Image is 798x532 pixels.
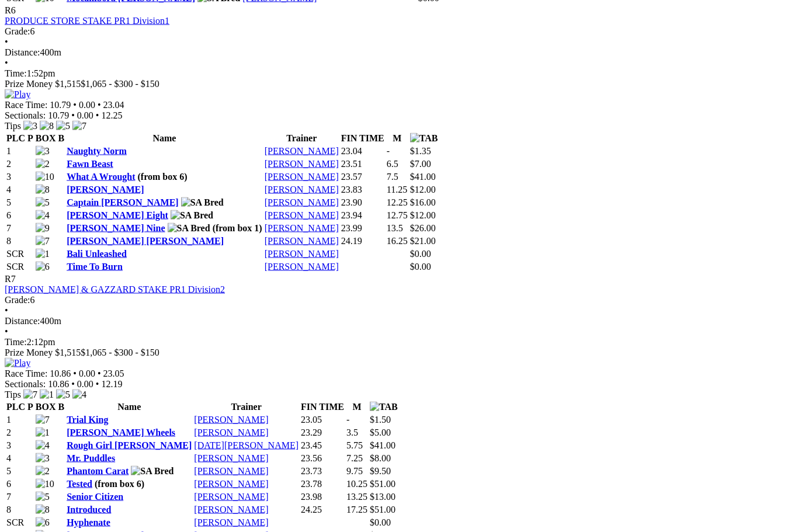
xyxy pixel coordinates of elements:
span: P [27,133,33,143]
td: 23.83 [341,184,385,196]
td: 2 [6,158,34,170]
td: 8 [6,504,34,516]
span: • [5,58,8,68]
img: 8 [36,185,50,195]
a: [PERSON_NAME] [194,427,268,437]
a: [PERSON_NAME] Wheels [67,427,175,437]
text: 13.25 [346,492,367,502]
img: 1 [36,249,50,259]
img: 9 [36,223,50,234]
text: 10.25 [346,479,367,489]
a: Rough Girl [PERSON_NAME] [67,440,192,450]
td: 1 [6,414,34,426]
span: Grade: [5,26,30,36]
span: Distance: [5,47,40,57]
td: SCR [6,517,34,528]
td: 1 [6,145,34,157]
span: • [96,379,99,389]
span: 0.00 [79,100,95,110]
a: [PERSON_NAME] [265,262,339,272]
span: $1.35 [410,146,431,156]
a: [PERSON_NAME] [265,146,339,156]
span: Sectionals: [5,379,46,389]
div: Prize Money $1,515 [5,79,793,89]
td: SCR [6,261,34,273]
th: Trainer [264,133,339,144]
span: $12.00 [410,185,436,194]
img: Play [5,89,30,100]
a: Naughty Norm [67,146,127,156]
div: 6 [5,26,793,37]
a: [PERSON_NAME] [265,223,339,233]
a: [PERSON_NAME] [194,492,268,502]
span: Race Time: [5,368,47,378]
span: (from box 6) [95,479,144,489]
text: 6.5 [387,159,398,169]
td: 23.51 [341,158,385,170]
span: PLC [6,133,25,143]
span: $1.50 [370,415,391,425]
span: $26.00 [410,223,436,233]
a: Mr. Puddles [67,453,115,463]
img: 6 [36,517,50,528]
text: 12.25 [387,197,408,207]
span: $0.00 [410,249,431,259]
span: $0.00 [410,262,431,272]
a: [PERSON_NAME] [194,453,268,463]
td: 23.90 [341,197,385,208]
a: [PERSON_NAME] & GAZZARD STAKE PR1 Division2 [5,284,225,294]
img: 3 [23,121,37,131]
a: [PERSON_NAME] [265,249,339,259]
text: - [346,415,349,425]
td: 2 [6,427,34,439]
span: Grade: [5,295,30,305]
text: 16.25 [387,236,408,246]
a: [PERSON_NAME] Nine [67,223,165,233]
img: 5 [56,121,70,131]
img: 1 [40,390,54,400]
span: B [58,402,64,412]
a: Tested [67,479,92,489]
th: M [346,401,368,413]
a: Time To Burn [67,262,123,272]
span: • [5,37,8,47]
img: SA Bred [131,466,174,477]
span: Tips [5,390,21,399]
img: 8 [40,121,54,131]
img: 7 [36,415,50,425]
td: 6 [6,210,34,221]
span: • [73,368,77,378]
span: $51.00 [370,505,395,514]
a: [PERSON_NAME] [265,159,339,169]
a: [PERSON_NAME] [194,466,268,476]
a: [PERSON_NAME] [194,517,268,527]
img: 10 [36,479,54,489]
img: 4 [36,440,50,451]
text: 12.75 [387,210,408,220]
text: 7.25 [346,453,363,463]
td: 7 [6,222,34,234]
span: R6 [5,5,16,15]
span: $13.00 [370,492,395,502]
span: 10.86 [50,368,71,378]
td: 23.05 [300,414,345,426]
td: 23.57 [341,171,385,183]
img: 7 [72,121,86,131]
a: [DATE][PERSON_NAME] [194,440,299,450]
span: $7.00 [410,159,431,169]
th: M [386,133,408,144]
span: $8.00 [370,453,391,463]
td: 6 [6,478,34,490]
th: FIN TIME [300,401,345,413]
td: 23.56 [300,453,345,464]
text: 5.75 [346,440,363,450]
span: P [27,402,33,412]
td: 5 [6,197,34,208]
img: Play [5,358,30,368]
td: 4 [6,453,34,464]
span: 0.00 [77,379,93,389]
a: Hyphenate [67,517,110,527]
a: Captain [PERSON_NAME] [67,197,179,207]
td: 23.45 [300,440,345,451]
img: 5 [36,492,50,502]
